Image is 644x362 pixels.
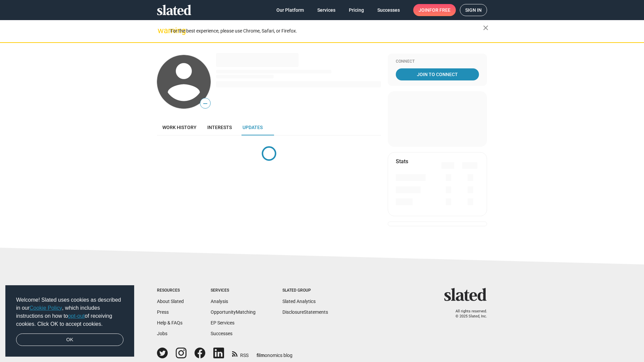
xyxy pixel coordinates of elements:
span: Interests [207,125,232,130]
span: Services [317,4,335,16]
a: Jobs [157,331,167,336]
a: Successes [211,331,232,336]
a: Slated Analytics [282,299,316,304]
mat-icon: close [482,24,490,32]
a: filmonomics blog [257,347,292,359]
a: Analysis [211,299,228,304]
span: Join To Connect [397,68,478,80]
span: Join [419,4,450,16]
a: Cookie Policy [30,305,62,311]
div: For the best experience, please use Chrome, Safari, or Firefox. [170,26,483,36]
mat-icon: warning [158,26,166,35]
a: Press [157,309,169,315]
mat-card-title: Stats [396,158,408,165]
a: Interests [202,119,237,135]
span: Updates [243,125,263,130]
a: Work history [157,119,202,135]
span: Our Platform [276,4,304,16]
a: Services [312,4,341,16]
a: Our Platform [271,4,309,16]
a: Updates [237,119,268,135]
a: dismiss cookie message [16,334,123,346]
a: Pricing [343,4,369,16]
a: opt-out [68,313,85,319]
a: EP Services [211,320,234,325]
a: Sign in [460,4,487,16]
span: Sign in [465,4,482,16]
div: cookieconsent [5,285,134,357]
div: Connect [396,59,479,64]
a: Joinfor free [413,4,456,16]
span: film [257,353,265,358]
span: — [200,99,210,108]
p: All rights reserved. © 2025 Slated, Inc. [448,309,487,319]
span: Welcome! Slated uses cookies as described in our , which includes instructions on how to of recei... [16,296,123,328]
div: Services [211,288,256,293]
a: Successes [372,4,405,16]
div: Resources [157,288,184,293]
a: Help & FAQs [157,320,182,325]
a: Join To Connect [396,68,479,80]
span: Work history [162,125,197,130]
div: Slated Group [282,288,328,293]
a: RSS [232,348,249,359]
span: Successes [377,4,400,16]
a: DisclosureStatements [282,309,328,315]
a: OpportunityMatching [211,309,256,315]
a: About Slated [157,299,184,304]
span: for free [429,4,450,16]
span: Pricing [349,4,364,16]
